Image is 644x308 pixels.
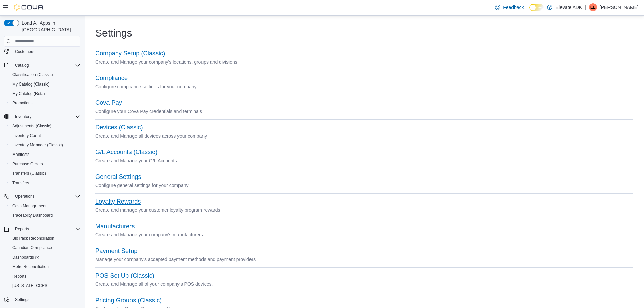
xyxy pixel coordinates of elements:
p: Create and Manage your G/L Accounts [95,157,633,165]
button: General Settings [95,173,141,181]
p: Create and Manage your company's locations, groups and divisions [95,58,633,66]
button: [US_STATE] CCRS [7,281,83,290]
span: Manifests [9,150,80,159]
span: Reports [12,225,80,233]
span: Customers [15,49,34,54]
span: Load All Apps in [GEOGRAPHIC_DATA] [19,20,80,33]
span: Traceabilty Dashboard [9,211,80,219]
button: Promotions [7,98,83,108]
a: Reports [9,272,29,280]
span: EE [590,3,596,11]
div: Eli Emery [589,3,597,11]
span: My Catalog (Classic) [12,81,50,87]
span: Traceabilty Dashboard [12,213,53,218]
span: Reports [12,274,26,279]
span: Dark Mode [529,11,530,11]
button: Cash Management [7,201,83,211]
button: Transfers (Classic) [7,169,83,178]
span: Transfers (Classic) [12,171,46,176]
button: Transfers [7,178,83,188]
p: | [585,3,586,11]
a: BioTrack Reconciliation [9,234,57,242]
p: [PERSON_NAME] [600,3,639,11]
h1: Settings [95,26,132,40]
span: Classification (Classic) [9,71,80,79]
span: Dashboards [12,255,39,260]
a: Inventory Manager (Classic) [9,141,66,149]
span: My Catalog (Beta) [9,90,80,98]
span: Inventory Manager (Classic) [9,141,80,149]
a: Purchase Orders [9,160,46,168]
a: Cash Management [9,202,49,210]
p: Create and Manage your company's manufacturers [95,231,633,239]
a: My Catalog (Beta) [9,90,48,98]
p: Configure your Cova Pay credentials and terminals [95,107,633,115]
button: Inventory [1,112,83,121]
span: Canadian Compliance [12,245,52,251]
span: Adjustments (Classic) [9,122,80,130]
span: Feedback [503,4,524,11]
a: Promotions [9,99,35,107]
button: Compliance [95,75,128,82]
button: Manifests [7,150,83,159]
span: Settings [15,297,29,302]
span: Transfers [9,179,80,187]
span: Inventory [15,114,31,119]
input: Dark Mode [529,4,544,11]
span: BioTrack Reconciliation [9,234,80,242]
button: Operations [1,192,83,201]
a: Classification (Classic) [9,71,56,79]
span: Adjustments (Classic) [12,123,51,129]
p: Manage your company's accepted payment methods and payment providers [95,255,633,263]
p: Configure general settings for your company [95,181,633,189]
a: Transfers [9,179,32,187]
img: Cova [14,4,44,11]
button: Classification (Classic) [7,70,83,79]
button: Customers [1,47,83,56]
span: Catalog [12,61,80,69]
a: Settings [12,295,32,304]
button: BioTrack Reconciliation [7,234,83,243]
span: Inventory Manager (Classic) [12,142,63,148]
button: Payment Setup [95,247,137,255]
span: Reports [15,226,29,232]
button: Catalog [1,61,83,70]
button: Purchase Orders [7,159,83,169]
button: Metrc Reconciliation [7,262,83,271]
button: Company Setup (Classic) [95,50,165,57]
span: Promotions [9,99,80,107]
span: Customers [12,47,80,56]
button: Manufacturers [95,223,135,230]
span: Inventory Count [9,132,80,140]
span: My Catalog (Beta) [12,91,45,96]
span: Classification (Classic) [12,72,53,77]
a: Transfers (Classic) [9,169,49,177]
a: [US_STATE] CCRS [9,282,50,290]
span: Cash Management [12,203,46,209]
span: Operations [12,192,80,200]
span: Canadian Compliance [9,244,80,252]
span: Transfers (Classic) [9,169,80,177]
button: Canadian Compliance [7,243,83,253]
button: Reports [12,225,32,233]
span: Reports [9,272,80,280]
span: Metrc Reconciliation [9,263,80,271]
button: Inventory [12,113,34,121]
a: Dashboards [7,253,83,262]
a: Customers [12,48,37,56]
span: Operations [15,194,35,199]
a: Feedback [492,1,526,14]
span: [US_STATE] CCRS [12,283,47,288]
button: My Catalog (Classic) [7,79,83,89]
button: Inventory Count [7,131,83,140]
span: Catalog [15,63,29,68]
button: Reports [1,224,83,234]
button: Inventory Manager (Classic) [7,140,83,150]
p: Create and Manage all of your company's POS devices. [95,280,633,288]
span: Promotions [12,100,33,106]
span: Inventory [12,113,80,121]
span: Metrc Reconciliation [12,264,49,269]
span: Settings [12,295,80,304]
button: Traceabilty Dashboard [7,211,83,220]
button: G/L Accounts (Classic) [95,149,157,156]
